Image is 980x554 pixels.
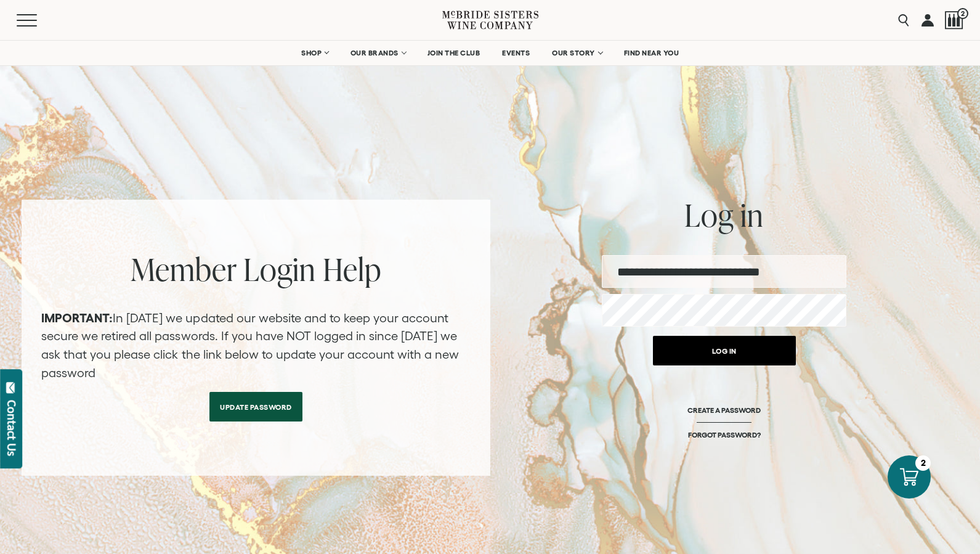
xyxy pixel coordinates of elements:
[342,41,413,65] a: OUR BRANDS
[209,392,302,422] a: Update Password
[41,254,471,285] h2: Member Login Help
[602,200,846,230] h2: Log in
[6,400,18,456] div: Contact Us
[41,311,113,325] strong: IMPORTANT:
[544,41,610,65] a: OUR STORY
[653,336,796,365] button: Log in
[616,41,687,65] a: FIND NEAR YOU
[688,430,761,439] a: FORGOT PASSWORD?
[502,49,530,57] span: EVENTS
[552,49,595,57] span: OUR STORY
[293,41,336,65] a: SHOP
[915,455,931,471] div: 2
[17,14,61,26] button: Mobile Menu Trigger
[957,8,968,19] span: 2
[419,41,488,65] a: JOIN THE CLUB
[687,405,761,430] a: CREATE A PASSWORD
[350,49,399,57] span: OUR BRANDS
[41,309,471,382] p: In [DATE] we updated our website and to keep your account secure we retired all passwords. If you...
[624,49,679,57] span: FIND NEAR YOU
[494,41,538,65] a: EVENTS
[301,49,322,57] span: SHOP
[427,49,480,57] span: JOIN THE CLUB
